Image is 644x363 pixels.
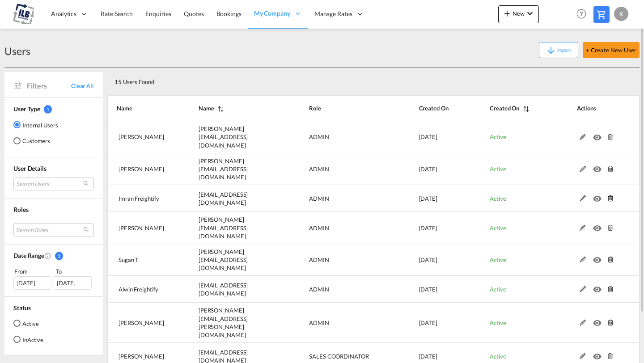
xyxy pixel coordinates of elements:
span: Help [574,6,589,21]
td: Raphael Carlier [107,153,176,186]
img: 625ebc90a5f611efb2de8361e036ac32.png [13,4,34,24]
span: Imran Freightify [119,195,159,202]
button: + Create New User [583,42,640,58]
span: My Company [254,9,290,18]
td: ishwarya.s@freightify.com [176,212,287,244]
td: 2025-06-16 [397,212,468,244]
td: ADMIN [287,153,396,186]
md-radio-button: Internal Users [13,120,58,129]
td: ADMIN [287,303,396,343]
span: [EMAIL_ADDRESS][DOMAIN_NAME] [199,282,248,297]
span: [DATE] [419,256,437,263]
md-icon: Created On [44,252,51,259]
td: 2025-04-01 [397,276,468,303]
span: User Type [13,105,40,113]
span: [PERSON_NAME] [119,133,164,140]
td: 2025-09-01 [397,153,468,186]
th: Name [107,95,176,121]
td: Alwin Freightify [107,276,176,303]
th: Actions [555,95,640,121]
button: icon-arrow-downImport [539,42,578,58]
span: ADMIN [309,224,329,232]
span: [DATE] [419,224,437,232]
div: To [55,267,94,276]
span: [PERSON_NAME] [119,319,164,326]
span: [DATE] [419,286,437,293]
span: Active [490,286,506,293]
div: [DATE] [54,276,92,290]
span: ADMIN [309,133,329,140]
span: [PERSON_NAME][EMAIL_ADDRESS][DOMAIN_NAME] [199,248,248,271]
div: [DATE] [13,276,51,290]
span: [DATE] [419,353,437,360]
td: Imran Freightify [107,185,176,212]
span: Sugan T [119,256,139,263]
span: [PERSON_NAME] [119,165,164,173]
md-icon: icon-eye [593,254,605,261]
span: ADMIN [309,195,329,202]
span: Filters [27,81,71,91]
span: Active [490,224,506,232]
span: Rate Search [101,10,133,17]
span: 1 [55,252,63,260]
md-icon: icon-arrow-down [546,45,556,56]
td: alwinregan.a@freightfy.com [176,276,287,303]
span: Clear All [71,82,94,90]
span: [PERSON_NAME] [119,224,164,232]
md-icon: icon-eye [593,317,605,324]
td: kirk.aranha@freightfy.com [176,121,287,153]
td: ADMIN [287,185,396,212]
button: icon-plus 400-fgNewicon-chevron-down [498,5,539,23]
td: Ishwarya S [107,212,176,244]
md-icon: icon-eye [593,351,605,357]
th: Created On [397,95,468,121]
span: Active [490,133,506,140]
span: ADMIN [309,165,329,173]
td: ADMIN [287,276,396,303]
td: Kirk Aranha [107,121,176,153]
md-icon: icon-eye [593,284,605,290]
td: raphael@ilb-group.com [176,153,287,186]
div: K [614,7,628,21]
span: New [502,10,535,17]
th: Status [467,95,554,121]
span: Roles [13,206,29,213]
span: [DATE] [419,319,437,326]
span: [PERSON_NAME][EMAIL_ADDRESS][DOMAIN_NAME] [199,216,248,239]
td: sugantha.rajan@freightfy.com [176,244,287,276]
span: Active [490,165,506,173]
md-icon: icon-eye [593,132,605,138]
td: Sugan T [107,244,176,276]
span: ADMIN [309,256,329,263]
td: Saranya K [107,303,176,343]
span: Bookings [216,10,241,17]
div: 15 Users Found [111,71,584,89]
td: 2025-05-16 [397,244,468,276]
md-icon: icon-eye [593,164,605,170]
td: 2025-09-09 [397,121,468,153]
span: Manage Rates [314,9,352,18]
span: ADMIN [309,286,329,293]
span: Quotes [184,10,203,17]
span: Analytics [51,9,76,18]
span: [PERSON_NAME][EMAIL_ADDRESS][PERSON_NAME][DOMAIN_NAME] [199,307,248,338]
span: Active [490,256,506,263]
span: User Details [13,165,47,172]
span: [DATE] [419,133,437,140]
md-icon: icon-eye [593,223,605,229]
span: [DATE] [419,195,437,202]
span: ADMIN [309,319,329,326]
th: Email [176,95,287,121]
span: [PERSON_NAME] [119,353,164,360]
md-radio-button: Active [13,319,43,328]
span: [EMAIL_ADDRESS][DOMAIN_NAME] [199,191,248,206]
td: 2025-03-27 [397,303,468,343]
span: Alwin Freightify [119,286,158,293]
span: Active [490,319,506,326]
td: imran.khan@freightfy.com [176,185,287,212]
md-icon: icon-chevron-down [525,8,535,19]
div: Help [574,6,593,22]
span: 1 [44,105,52,114]
span: From To [DATE][DATE] [13,267,94,289]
